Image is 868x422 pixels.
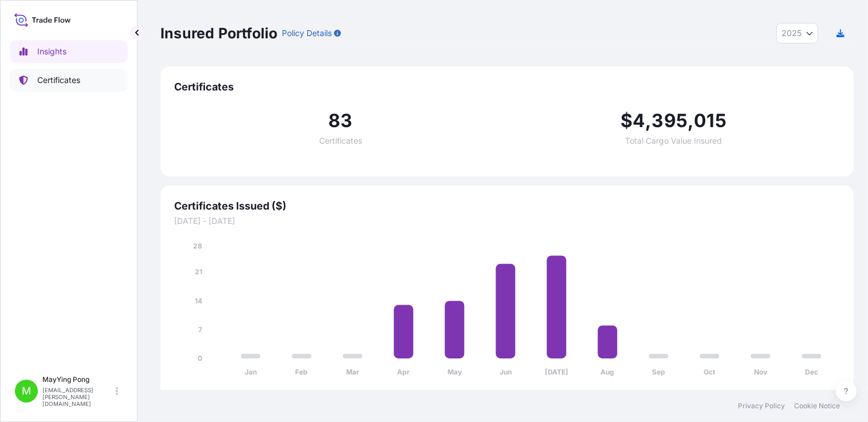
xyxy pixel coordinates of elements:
tspan: 28 [193,242,202,250]
tspan: 0 [198,354,202,362]
span: , [645,112,651,130]
tspan: Apr [398,368,410,377]
a: Privacy Policy [738,401,785,411]
a: Insights [10,40,128,63]
p: [EMAIL_ADDRESS][PERSON_NAME][DOMAIN_NAME] [42,386,113,407]
span: 2025 [781,27,802,39]
tspan: Aug [601,368,615,377]
tspan: Jun [500,368,512,377]
tspan: Mar [346,368,359,377]
p: MayYing Pong [42,375,113,384]
tspan: Oct [704,368,716,377]
tspan: 7 [198,325,202,334]
tspan: 14 [195,297,202,305]
tspan: 21 [195,268,202,277]
span: Certificates [174,80,840,94]
tspan: May [447,368,462,377]
button: Year Selector [776,23,818,44]
tspan: Nov [754,368,768,377]
tspan: [DATE] [545,368,568,377]
span: Total Cargo Value Insured [625,137,722,145]
span: M [22,385,31,397]
tspan: Dec [805,368,818,377]
span: 83 [328,112,352,130]
a: Certificates [10,69,128,92]
span: Certificates Issued ($) [174,199,840,213]
span: 4 [633,112,645,130]
span: [DATE] - [DATE] [174,215,840,227]
span: 015 [694,112,726,130]
p: Insured Portfolio [160,24,277,42]
span: 395 [652,112,688,130]
tspan: Jan [245,368,257,377]
span: Certificates [319,137,362,145]
span: $ [620,112,633,130]
a: Cookie Notice [794,401,840,411]
p: Insights [37,46,66,57]
p: Policy Details [282,27,332,39]
p: Certificates [37,74,80,86]
span: , [688,112,694,130]
tspan: Feb [296,368,308,377]
tspan: Sep [652,368,665,377]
